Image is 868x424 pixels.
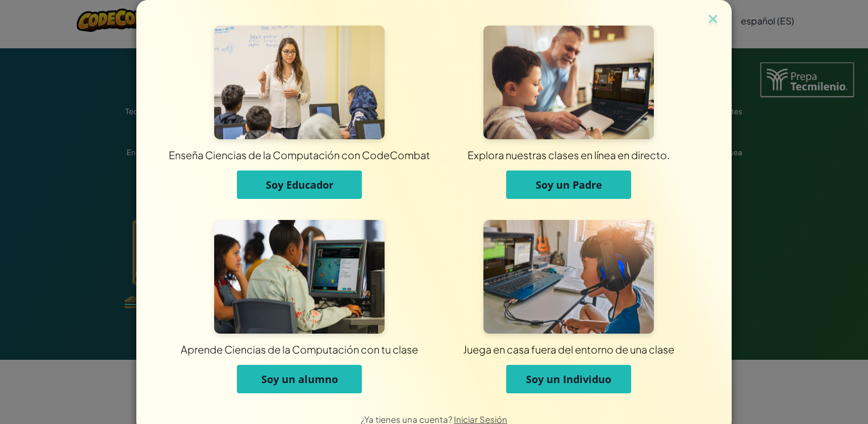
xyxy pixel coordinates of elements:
[237,365,362,393] button: Soy un alumno
[237,171,362,199] button: Soy Educador
[483,220,654,334] img: Para Individuos
[214,26,385,139] img: Para Educadores
[506,171,631,199] button: Soy un Padre
[706,11,720,28] img: close icon
[261,372,338,386] span: Soy un alumno
[214,220,385,334] img: Para Estudiantes
[266,178,333,192] span: Soy Educador
[483,26,654,139] img: Para Padres
[506,365,631,393] button: Soy un Individuo
[526,372,611,386] span: Soy un Individuo
[536,178,602,192] span: Soy un Padre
